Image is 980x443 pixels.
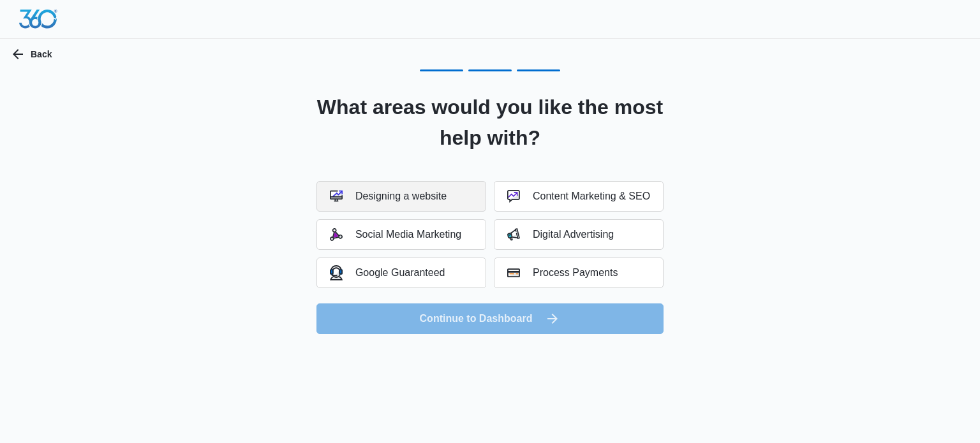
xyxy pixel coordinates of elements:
button: Digital Advertising [494,219,664,250]
h2: What areas would you like the most help with? [301,92,679,153]
div: Social Media Marketing [330,228,461,241]
div: Google Guaranteed [330,265,445,280]
div: Designing a website [330,190,447,203]
button: Process Payments [494,258,664,288]
button: Social Media Marketing [316,219,486,250]
button: Google Guaranteed [316,258,486,288]
div: Digital Advertising [507,228,614,241]
div: Process Payments [507,266,618,279]
button: Content Marketing & SEO [494,181,664,212]
button: Designing a website [316,181,486,212]
div: Content Marketing & SEO [507,190,650,203]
